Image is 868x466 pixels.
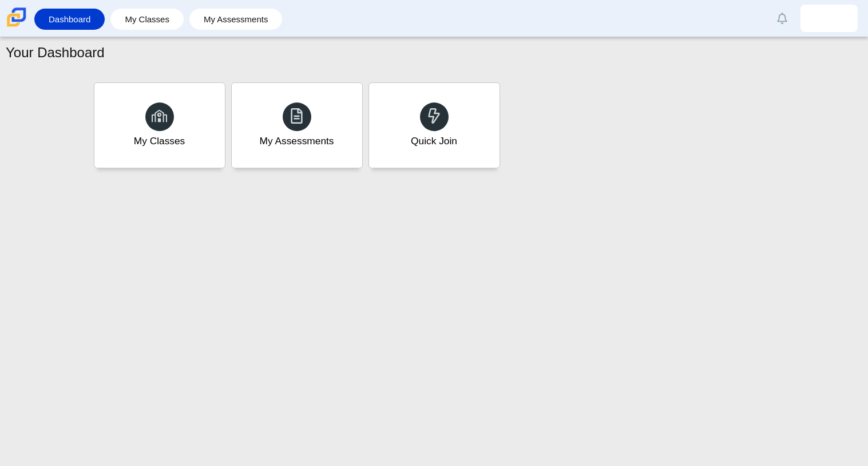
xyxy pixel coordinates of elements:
[820,9,838,27] img: samone.robertson.2wJZEt
[368,82,500,168] a: Quick Join
[770,6,795,31] a: Alerts
[116,9,178,30] a: My Classes
[411,134,457,148] div: Quick Join
[231,82,363,168] a: My Assessments
[94,82,225,168] a: My Classes
[195,9,277,30] a: My Assessments
[6,43,105,62] h1: Your Dashboard
[800,5,858,32] a: samone.robertson.2wJZEt
[134,134,185,148] div: My Classes
[5,21,29,31] a: Carmen School of Science & Technology
[5,5,29,29] img: Carmen School of Science & Technology
[260,134,334,148] div: My Assessments
[40,9,99,30] a: Dashboard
